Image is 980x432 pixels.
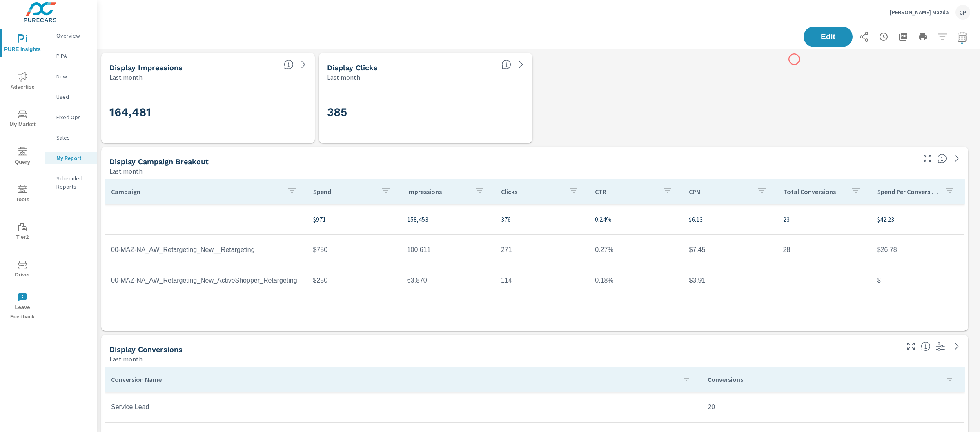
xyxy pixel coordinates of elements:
[3,222,42,242] span: Tier2
[3,185,42,205] span: Tools
[877,214,958,224] p: $42.23
[56,154,90,162] p: My Report
[105,397,701,417] td: Service Lead
[45,172,97,193] div: Scheduled Reports
[297,58,310,71] a: See more details in report
[595,187,656,196] p: CTR
[407,187,468,196] p: Impressions
[56,134,90,142] p: Sales
[56,113,90,121] p: Fixed Ops
[954,29,970,45] button: Select Date Range
[3,34,42,54] span: PURE Insights
[45,29,97,42] div: Overview
[105,240,307,260] td: 00-MAZ-NA_AW_Retargeting_New__Retargeting
[595,214,676,224] p: 0.24%
[284,60,294,69] span: The number of times an ad was shown on your behalf.
[56,174,90,191] p: Scheduled Reports
[0,24,45,325] div: nav menu
[915,29,931,45] button: Print Report
[109,72,143,82] p: Last month
[501,60,511,69] span: The number of times an ad was clicked by a consumer.
[401,270,494,291] td: 63,870
[109,345,183,354] h5: Display Conversions
[856,29,872,45] button: Share Report
[56,31,90,40] p: Overview
[327,63,378,72] h5: Display Clicks
[45,111,97,123] div: Fixed Ops
[777,270,871,291] td: —
[904,340,918,353] button: Make Fullscreen
[109,157,209,166] h5: Display Campaign Breakout
[313,214,394,224] p: $971
[3,147,42,167] span: Query
[804,27,853,47] button: Edit
[871,240,964,260] td: $26.78
[501,214,582,224] p: 376
[895,29,911,45] button: "Export Report to PDF"
[494,270,588,291] td: 114
[56,93,90,101] p: Used
[877,187,938,196] p: Spend Per Conversion
[588,240,682,260] td: 0.27%
[921,152,934,165] button: Make Fullscreen
[111,375,675,383] p: Conversion Name
[401,240,494,260] td: 100,611
[689,214,770,224] p: $6.13
[3,72,42,92] span: Advertise
[955,5,970,20] div: CP
[708,375,938,383] p: Conversions
[327,105,524,119] h3: 385
[3,260,42,280] span: Driver
[45,131,97,144] div: Sales
[682,240,776,260] td: $7.45
[45,70,97,82] div: New
[588,270,682,291] td: 0.18%
[812,33,844,40] span: Edit
[109,105,307,119] h3: 164,481
[783,214,864,224] p: 23
[109,63,183,72] h5: Display Impressions
[682,270,776,291] td: $3.91
[3,292,42,322] span: Leave Feedback
[313,187,374,196] p: Spend
[777,240,871,260] td: 28
[689,187,750,196] p: CPM
[56,52,90,60] p: PIPA
[45,91,97,103] div: Used
[950,340,963,353] a: See more details in report
[45,50,97,62] div: PIPA
[950,152,963,165] a: See more details in report
[109,166,143,176] p: Last month
[45,152,97,164] div: My Report
[937,154,947,163] span: This is a summary of Display performance results by campaign. Each column can be sorted.
[327,72,360,82] p: Last month
[105,270,307,291] td: 00-MAZ-NA_AW_Retargeting_New_ActiveShopper_Retargeting
[407,214,488,224] p: 158,453
[501,187,562,196] p: Clicks
[514,58,528,71] a: See more details in report
[783,187,844,196] p: Total Conversions
[871,270,964,291] td: $ —
[307,240,401,260] td: $750
[109,354,143,364] p: Last month
[701,397,964,417] td: 20
[921,341,931,351] span: Display Conversions include Actions, Leads and Unmapped Conversions
[3,109,42,129] span: My Market
[890,9,949,16] p: [PERSON_NAME] Mazda
[56,72,90,80] p: New
[494,240,588,260] td: 271
[307,270,401,291] td: $250
[111,187,281,196] p: Campaign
